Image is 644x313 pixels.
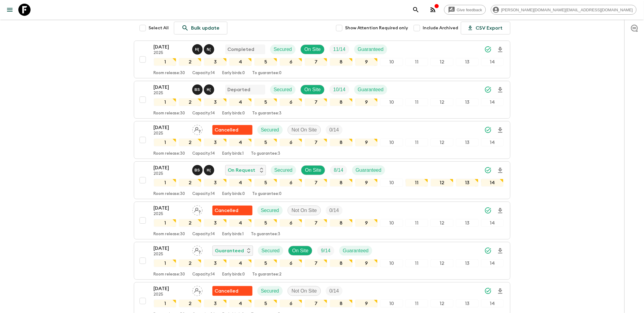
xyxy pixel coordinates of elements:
p: Guaranteed [343,247,369,254]
div: 13 [456,58,479,66]
p: Guaranteed [356,167,382,174]
div: 2 [179,139,201,146]
span: Give feedback [454,8,486,12]
div: 14 [481,139,504,146]
p: [DATE] [154,43,187,51]
svg: Synced Successfully [484,126,492,134]
span: Bo Sowath, Hai (Le Mai) Nhat [192,167,215,172]
svg: Download Onboarding [497,167,504,174]
div: 12 [431,98,453,106]
div: 12 [431,58,453,66]
p: 2025 [154,212,187,217]
p: Capacity: 14 [193,71,215,76]
div: 9 [355,219,378,227]
div: 14 [481,300,504,308]
div: 9 [355,259,378,267]
div: [PERSON_NAME][DOMAIN_NAME][EMAIL_ADDRESS][DOMAIN_NAME] [491,5,637,15]
svg: Download Onboarding [497,288,504,295]
p: Early birds: 0 [223,192,245,196]
p: Guaranteed [358,86,384,93]
svg: Synced Successfully [484,247,492,254]
div: 5 [254,98,277,106]
div: 1 [154,58,176,66]
svg: Download Onboarding [497,247,504,255]
div: Flash Pack cancellation [212,286,252,296]
p: Secured [261,126,279,134]
svg: Synced Successfully [484,86,492,93]
span: Assign pack leader [192,127,203,131]
p: Cancelled [215,287,239,295]
div: 5 [254,58,277,66]
p: Bulk update [191,24,220,32]
button: [DATE]2025Bo Sowath, Hai (Le Mai) NhatDepartedSecuredOn SiteTrip FillGuaranteed123456789101112131... [134,81,510,119]
div: 12 [431,300,453,308]
p: Capacity: 14 [193,232,215,237]
div: 2 [179,300,201,308]
button: search adventures [410,4,422,16]
p: [DATE] [154,84,187,91]
div: 4 [229,259,252,267]
div: 2 [179,259,201,267]
div: 8 [330,58,352,66]
div: 1 [154,98,176,106]
button: [DATE]2025Assign pack leaderFlash Pack cancellationSecuredNot On SiteTrip Fill1234567891011121314... [134,121,510,159]
div: 2 [179,179,201,187]
p: Not On Site [292,126,317,134]
svg: Download Onboarding [497,86,504,94]
p: [DATE] [154,245,187,252]
div: 3 [204,219,226,227]
p: Not On Site [292,207,317,214]
div: Trip Fill [326,206,343,215]
div: 13 [456,179,479,187]
div: 8 [330,300,352,308]
div: Secured [270,45,296,54]
button: [DATE]2025Bo Sowath, Hai (Le Mai) NhatOn RequestSecuredOn SiteTrip FillGuaranteed1234567891011121... [134,161,510,199]
p: On Site [305,167,321,174]
div: 13 [456,259,479,267]
div: 8 [330,219,352,227]
div: Trip Fill [329,45,349,54]
div: 13 [456,98,479,106]
button: CSV Export [461,22,510,34]
div: 6 [280,179,302,187]
svg: Download Onboarding [497,46,504,53]
p: Secured [274,46,292,53]
div: 11 [406,139,428,146]
div: 8 [330,259,352,267]
div: Trip Fill [329,85,349,95]
p: Secured [274,86,292,93]
div: Not On Site [288,286,321,296]
div: 10 [380,98,403,106]
p: Cancelled [215,126,239,134]
div: 3 [204,98,226,106]
p: 2025 [154,51,187,56]
div: 9 [355,179,378,187]
svg: Synced Successfully [484,46,492,53]
div: Secured [257,125,283,135]
div: 13 [456,300,479,308]
p: 8 / 14 [334,167,343,174]
div: On Site [300,45,325,54]
p: H ( [207,168,211,173]
div: 10 [380,58,403,66]
span: Assign pack leader [192,288,203,293]
span: Show Attention Required only [345,25,408,31]
div: 6 [280,219,302,227]
div: 3 [204,259,226,267]
div: Secured [258,246,284,256]
button: menu [4,4,16,16]
p: Secured [261,207,279,214]
p: Departed [228,86,251,93]
p: Guaranteed [358,46,384,53]
span: [PERSON_NAME][DOMAIN_NAME][EMAIL_ADDRESS][DOMAIN_NAME] [498,8,636,12]
div: 11 [406,219,428,227]
div: 1 [154,300,176,308]
div: 10 [380,179,403,187]
div: 7 [305,259,327,267]
span: Select All [149,25,169,31]
div: 7 [305,139,327,146]
div: 5 [254,139,277,146]
p: 0 / 14 [329,287,339,295]
div: 6 [280,98,302,106]
div: 8 [330,139,352,146]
